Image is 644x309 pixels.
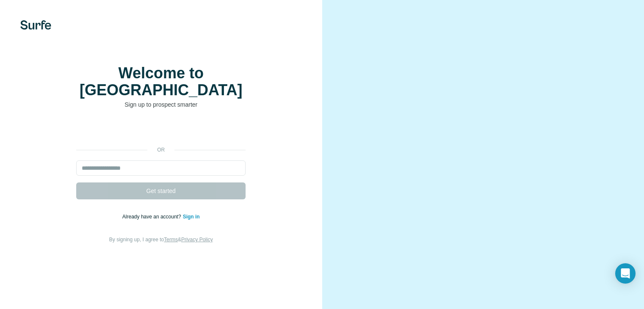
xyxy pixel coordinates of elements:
span: Already have an account? [122,214,183,220]
img: Surfe's logo [20,20,51,30]
div: Open Intercom Messenger [615,263,636,284]
a: Privacy Policy [181,237,213,243]
a: Terms [164,237,178,243]
iframe: Sign in with Google Button [72,121,250,140]
a: Sign in [183,214,200,220]
p: Sign up to prospect smarter [76,100,246,109]
h1: Welcome to [GEOGRAPHIC_DATA] [76,65,246,99]
span: By signing up, I agree to & [109,237,213,243]
p: or [147,146,174,154]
